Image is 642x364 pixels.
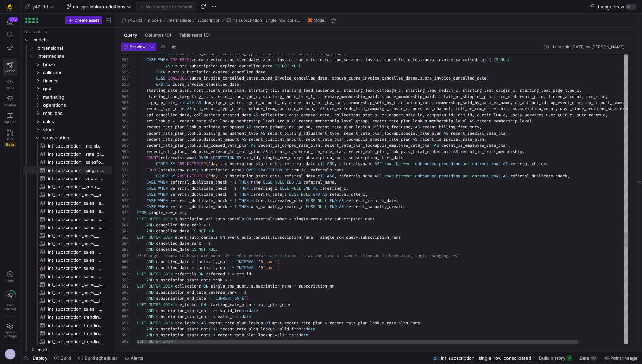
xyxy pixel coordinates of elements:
[23,2,56,11] button: y42-dd
[553,45,624,49] div: Last edit: [DATE] by [PERSON_NAME]
[472,112,475,118] span: ,
[277,88,280,93] span: ,
[237,118,289,124] span: membership_level_group
[6,279,14,283] span: Help
[3,16,17,29] button: 175
[372,118,427,124] span: recent_rate_plan_lookup
[32,4,48,10] span: y42-dd
[146,124,201,130] span: recent_rate_plan_lookup
[232,18,301,23] span: int_subscription__single_row_consolidated
[23,166,112,174] a: int_subscription__single_row_consolidated​​​​​​​​​​
[434,94,436,99] span: ,
[23,280,112,289] a: int_subscription_sales__sub_purchase_channel_update_2024_forecast​​​​​​​​​​
[146,16,163,24] button: models
[122,352,146,364] button: Alerts
[515,100,546,105] span: op_account_id
[130,45,146,49] span: Preview
[192,57,261,63] span: zuora_invoice_cancelled_dates
[23,231,112,240] a: int_subscription_sales__dates​​​​​​​​​​
[234,118,237,124] span: .
[189,88,192,93] span: ,
[429,118,467,124] span: membership_level
[175,118,177,124] span: ,
[146,94,206,99] span: starting_lead_targeting_c
[23,207,112,215] a: int_subscription_sales__actual_total_member_count​​​​​​​​​​
[456,106,508,111] span: full_or_ccm_membership
[258,75,261,81] span: .
[308,18,312,22] img: undefined
[246,100,284,105] span: agent_account_id
[23,85,112,93] div: Press SPACE to select this row.
[43,126,111,134] span: store
[420,57,422,63] span: .
[194,112,220,118] span: collections
[4,103,16,107] span: Monitor
[5,69,15,73] span: Editor
[470,118,475,124] span: AS
[4,303,16,311] span: Get started
[168,69,265,75] span: zuora_subscription_expired_cancelled_date
[572,112,574,118] span: ,
[220,112,222,118] span: .
[23,289,112,297] a: int_subscription_sales__sub_purchase_channel_update_2024​​​​​​​​​​
[43,134,111,142] span: subscription
[432,100,434,105] span: ,
[513,106,555,111] span: subscription_count
[23,215,112,223] a: int_subscription_sales__cancelled_daily_count​​​​​​​​​​
[246,106,318,111] span: exclude_from_campaign_reason_c
[48,199,105,207] span: int_subscription_sales__actual_new_members​​​​​​​​​​
[3,347,17,361] button: NS
[332,75,417,81] span: spouse_zuora_invoice_cancelled_dates
[156,82,163,87] span: END
[23,183,112,191] a: int_subscription__zuora_core_consolidated​​​​​​​​​​
[548,94,582,99] span: linked_account
[453,112,456,118] span: ,
[334,57,420,63] span: spouse_zuora_invoice_cancelled_dates
[489,57,491,63] span: )
[48,322,105,329] span: int_subscription_trending__dates​​​​​​​​​​
[477,112,505,118] span: curriculum_c
[239,82,242,87] span: ,
[582,100,584,105] span: ,
[242,106,244,111] span: ,
[48,256,105,264] span: int_subscription_sales__pivoted_target_new_members​​​​​​​​​​
[43,101,111,109] span: operations
[23,93,112,101] div: Press SPACE to select this row.
[24,29,42,34] div: All assets
[3,76,17,93] a: Code
[75,352,120,364] button: Build scheduler
[165,82,170,87] span: AS
[48,191,105,199] span: int_subscription_sales__actual_cancelled_members​​​​​​​​​​
[48,142,105,150] span: int_subscription__membership_changes_consolidated​​​​​​​​​​
[48,175,105,183] span: int_subscription__zuora_ccm_membership_active_rate_plans​​​​​​​​​​
[263,94,318,99] span: starting_phone_line_1_c
[48,215,105,223] span: int_subscription_sales__cancelled_daily_count​​​​​​​​​​
[131,355,143,361] span: Alerts
[417,75,420,81] span: .
[4,330,17,338] span: Space settings
[463,88,515,93] span: starting_lead_origin_c
[189,57,192,63] span: (
[3,110,17,127] a: Catalog
[291,118,296,124] span: AS
[344,100,346,105] span: ,
[23,174,112,183] a: int_subscription__zuora_ccm_membership_active_rate_plans​​​​​​​​​​
[180,118,234,124] span: recent_rate_plan_lookup
[3,127,17,150] a: PRsBeta
[23,183,112,191] div: Press SPACE to select this row.
[23,248,112,256] a: int_subscription_sales__new_weighted_date_multiplier​​​​​​​​​​
[494,57,498,63] span: IS
[299,118,368,124] span: recent_membership_level_group
[7,3,14,10] img: https://storage.googleapis.com/y42-prod-data-exchange/images/uAsz27BndGEK0hZWDFeOjoxA7jCwgK9jE472...
[486,75,489,81] span: )
[23,36,112,44] div: Press SPACE to select this row.
[242,100,244,105] span: ,
[48,305,105,313] span: int_subscription_sales__working_query​​​​​​​​​​
[170,118,173,124] span: .
[175,63,272,69] span: zuora_subscription_expired_cancelled_date
[291,63,301,69] span: NULL
[23,256,112,264] a: int_subscription_sales__pivoted_target_new_members​​​​​​​​​​
[314,18,325,23] span: Model
[23,150,112,158] a: int_subscription__rate_plan_name_tcv_lookup​​​​​​​​​​
[439,94,494,99] span: retail_or_shipping_paid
